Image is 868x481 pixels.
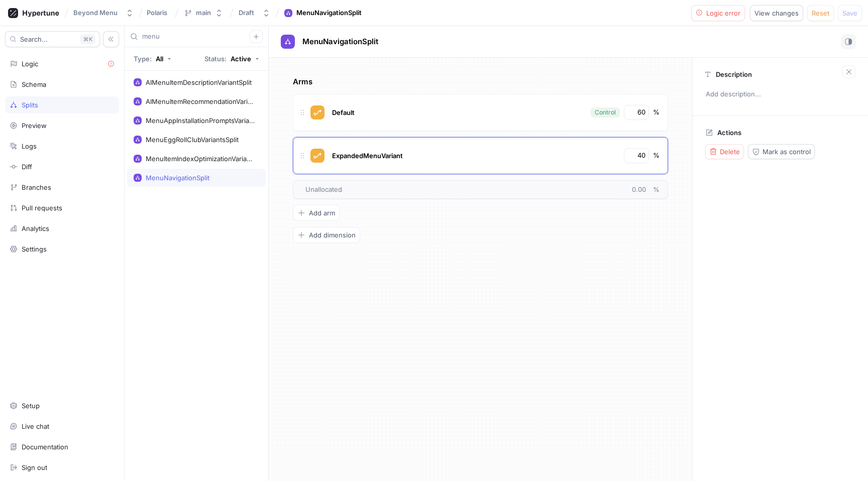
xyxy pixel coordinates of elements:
[22,245,47,253] div: Settings
[653,107,660,117] div: %
[146,116,255,125] div: MenuAppInstallationPromptsVariants
[763,149,811,155] span: Mark as control
[130,51,175,67] button: Type: All
[293,205,340,221] button: Add arm
[302,38,378,46] span: MenuNavigationSplit
[146,155,255,163] div: MenuItemIndexOptimizationVariantsSplit
[705,144,744,159] button: Delete
[201,51,263,67] button: Status: Active
[22,183,51,191] div: Branches
[22,163,32,171] div: Diff
[146,97,255,105] div: AIMenuItemRecommendationVariantSplit
[748,144,815,159] button: Mark as control
[196,9,211,17] div: main
[332,152,403,160] span: ExpandedMenuVariant
[22,204,62,212] div: Pull requests
[22,463,47,471] div: Sign out
[204,56,227,62] p: Status:
[73,9,118,17] div: Beyond Menu
[309,210,335,216] span: Add arm
[22,122,47,130] div: Preview
[754,10,799,16] span: View changes
[332,108,355,116] span: Default
[706,10,740,16] span: Logic error
[80,34,95,44] div: K
[22,422,49,430] div: Live chat
[701,86,859,103] p: Add description...
[156,56,163,62] div: All
[22,142,37,150] div: Logs
[842,10,857,16] span: Save
[309,232,356,238] span: Add dimension
[22,60,38,68] div: Logic
[22,80,46,88] div: Schema
[296,8,362,18] div: MenuNavigationSplit
[595,108,616,117] div: Control
[812,10,829,16] span: Reset
[239,9,254,17] div: Draft
[20,36,48,42] span: Search...
[22,443,68,451] div: Documentation
[750,5,803,21] button: View changes
[632,185,653,193] span: 0.00
[807,5,834,21] button: Reset
[180,5,227,21] button: main
[720,149,740,155] span: Delete
[305,185,342,195] span: Unallocated
[838,5,862,21] button: Save
[716,70,752,78] p: Description
[22,224,49,232] div: Analytics
[134,56,152,62] p: Type:
[142,32,250,42] input: Search...
[717,129,741,137] p: Actions
[231,56,251,62] div: Active
[69,5,138,21] button: Beyond Menu
[691,5,745,21] button: Logic error
[146,78,252,86] div: AIMenuItemDescriptionVariantSplit
[22,101,38,109] div: Splits
[146,136,239,144] div: MenuEggRollClubVariantsSplit
[147,9,167,16] span: Polaris
[653,185,660,193] span: %
[235,5,274,21] button: Draft
[146,174,209,182] div: MenuNavigationSplit
[293,76,668,88] p: Arms
[5,438,119,455] a: Documentation
[293,227,360,243] button: Add dimension
[653,151,660,161] div: %
[22,402,40,410] div: Setup
[5,31,100,47] button: Search...K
